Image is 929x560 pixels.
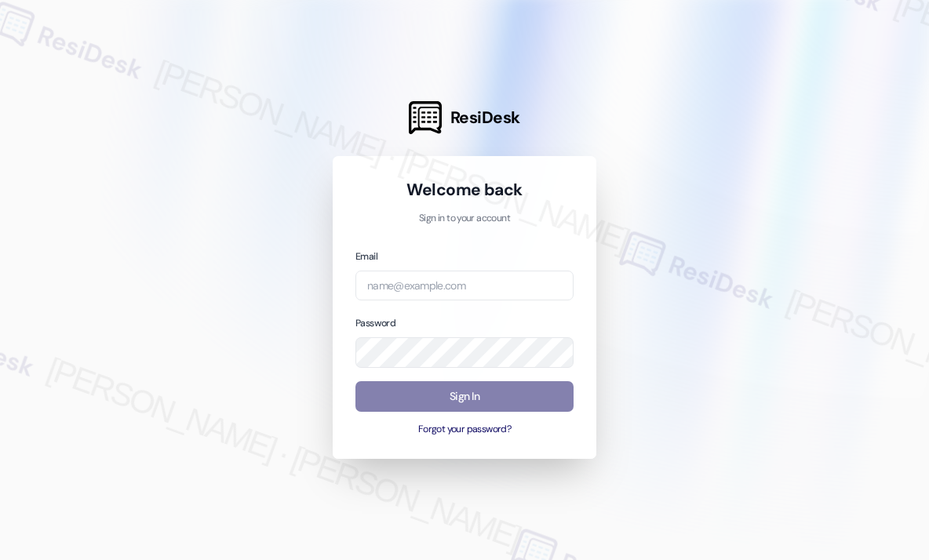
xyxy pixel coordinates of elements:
[355,250,377,263] label: Email
[355,212,574,226] p: Sign in to your account
[355,381,574,412] button: Sign In
[355,179,574,201] h1: Welcome back
[355,317,395,329] label: Password
[409,101,442,134] img: ResiDesk Logo
[355,271,574,301] input: name@example.com
[355,423,574,437] button: Forgot your password?
[450,107,520,129] span: ResiDesk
